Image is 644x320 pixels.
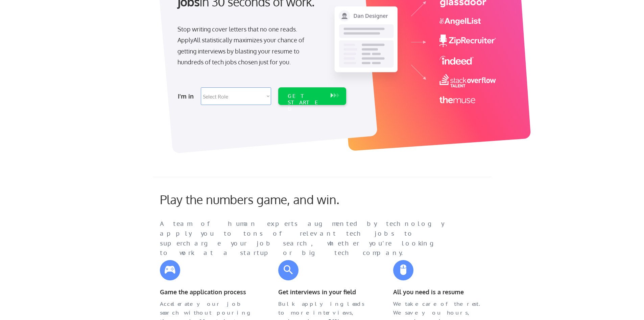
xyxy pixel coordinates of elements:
[278,287,369,297] div: Get interviews in your field
[177,24,316,68] div: Stop writing cover letters that no one reads. ApplyAll statistically maximizes your chance of get...
[393,287,484,297] div: All you need is a resume
[160,192,369,207] div: Play the numbers game, and win.
[160,287,251,297] div: Game the application process
[288,93,324,112] div: GET STARTED
[178,91,197,102] div: I'm in
[160,219,457,258] div: A team of human experts augmented by technology apply you to tons of relevant tech jobs to superc...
